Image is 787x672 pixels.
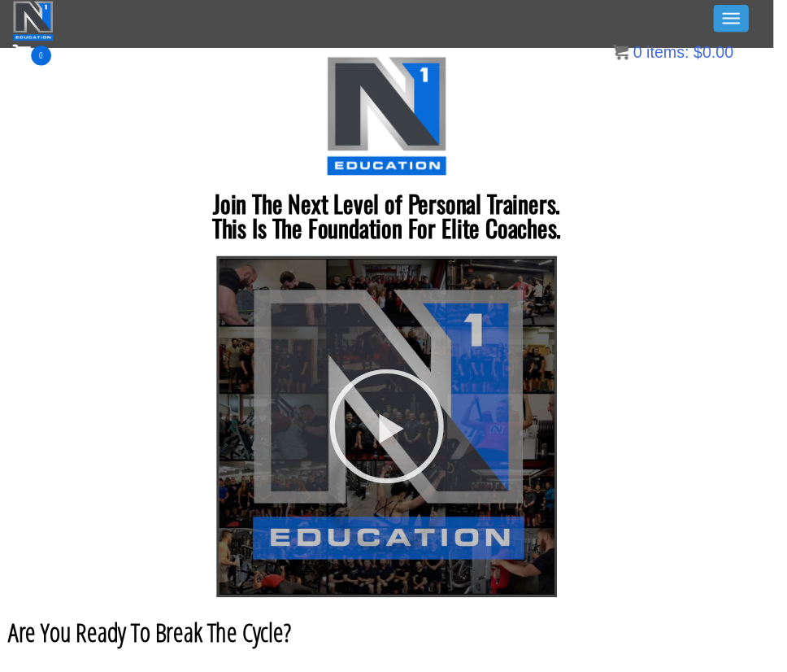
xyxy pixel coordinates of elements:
[13,42,52,64] a: 0
[13,1,54,41] img: n1-education
[706,44,746,62] bdi: 0.00
[658,44,701,62] span: items:
[706,44,715,62] span: $
[333,373,454,495] div: Play Video
[644,44,653,62] span: 0
[32,46,52,67] span: 0
[8,626,296,661] span: Are You Ready To Break The Cycle?
[8,195,779,244] h2: Join The Next Level of Personal Trainers. This Is The Foundation For Elite Coaches.
[624,45,640,61] img: icon11.png
[624,44,746,62] a: 0 items: $0.00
